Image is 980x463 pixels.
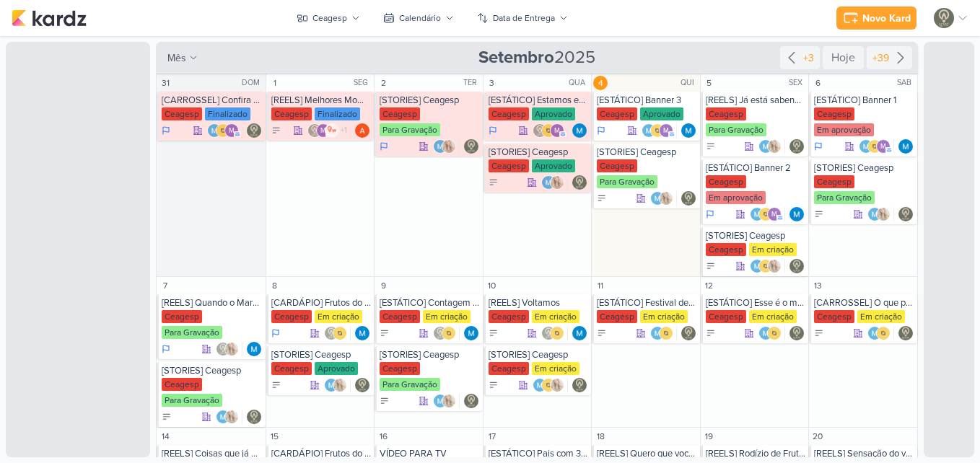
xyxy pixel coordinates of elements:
img: IDBOX - Agência de Design [758,207,773,221]
img: MARIANA MIRANDA [572,326,587,340]
div: Colaboradores: MARIANA MIRANDA, IDBOX - Agência de Design, mlegnaioli@gmail.com [642,123,677,138]
img: Leviê Agência de Marketing Digital [533,123,547,138]
div: 31 [158,76,172,90]
div: Responsável: MARIANA MIRANDA [355,326,369,340]
div: [STORIES] Ceagesp [162,365,263,376]
div: Em Andamento [706,208,714,220]
div: Ceagesp [814,175,854,188]
div: Colaboradores: MARIANA MIRANDA, Yasmin Yumi [433,394,460,408]
div: [STORIES] Ceagesp [380,349,480,361]
div: 5 [702,76,717,90]
img: MARIANA MIRANDA [207,123,222,138]
img: IDBOX - Agência de Design [876,326,891,340]
div: Colaboradores: Leviê Agência de Marketing Digital, Yasmin Yumi [216,342,242,356]
div: A Fazer [706,141,716,151]
img: Yasmin Yumi [550,175,564,190]
p: m [880,144,886,151]
div: Em criação [749,310,797,323]
img: MARIANA MIRANDA [355,326,369,340]
img: Leviê Agência de Marketing Digital [898,326,913,340]
div: Colaboradores: Leviê Agência de Marketing Digital, IDBOX - Agência de Design [541,326,568,340]
div: SEG [354,77,372,89]
div: 3 [485,76,499,90]
div: Responsável: MARIANA MIRANDA [572,326,587,340]
div: +3 [800,50,817,66]
img: Leviê Agência de Marketing Digital [789,259,804,273]
div: 1 [268,76,282,90]
img: Leviê Agência de Marketing Digital [934,8,954,28]
div: Ceagesp [597,107,637,120]
div: Ceagesp [162,378,202,391]
div: 8 [268,278,282,293]
img: Leviê Agência de Marketing Digital [681,191,696,206]
div: 17 [485,429,499,444]
p: m [320,128,326,135]
div: [STORIES] Ceagesp [597,146,697,158]
div: Ceagesp [706,243,746,256]
div: Ceagesp [162,310,202,323]
div: [REELS] Quero que você aproveite [597,448,697,459]
div: A Fazer [706,328,716,338]
img: MARIANA MIRANDA [750,259,764,273]
div: VÍDEO PARA TV [380,448,480,459]
div: Colaboradores: MARIANA MIRANDA, IDBOX - Agência de Design, mlegnaioli@gmail.com [207,123,242,138]
div: Responsável: MARIANA MIRANDA [464,326,478,340]
div: Responsável: MARIANA MIRANDA [247,342,261,356]
div: Em criação [640,310,688,323]
img: Yasmin Yumi [224,342,239,356]
img: MARIANA MIRANDA [464,326,478,340]
div: Para Gravação [597,175,657,188]
div: A Fazer [489,380,499,390]
div: Hoje [823,46,864,69]
div: [REELS] Voltamos [489,297,589,309]
span: mês [167,50,186,66]
div: Responsável: MARIANA MIRANDA [681,123,696,138]
img: Leviê Agência de Marketing Digital [464,139,478,154]
img: MARIANA MIRANDA [541,175,556,190]
div: [REELS] Melhores Momentos (matérias da TV) [271,94,372,106]
img: Leviê Agência de Marketing Digital [216,342,230,356]
img: MARIANA MIRANDA [650,326,665,340]
div: Em Andamento [162,125,170,136]
div: Responsável: Leviê Agência de Marketing Digital [355,378,369,392]
img: IDBOX - Agência de Design [867,139,882,154]
div: Em Andamento [489,125,497,136]
img: MARIANA MIRANDA [650,191,665,206]
img: Yasmin Yumi [333,378,347,392]
img: Yasmin Yumi [767,259,782,273]
div: Em criação [423,310,471,323]
div: Ceagesp [706,310,746,323]
div: Para Gravação [162,326,222,339]
div: Novo Kard [862,11,911,26]
div: [STORIES] Ceagesp [814,162,914,174]
div: 20 [810,429,825,444]
img: MARIANA MIRANDA [642,123,656,138]
div: Aprovado [532,107,575,120]
div: 18 [593,429,608,444]
div: A Fazer [380,396,390,406]
img: MARIANA MIRANDA [433,394,447,408]
div: QUI [681,77,699,89]
div: [ESTÁTICO] Estamos em reforma [489,94,589,106]
div: Colaboradores: Leviê Agência de Marketing Digital, IDBOX - Agência de Design [433,326,460,340]
div: Em Andamento [380,141,388,152]
div: Ceagesp [489,107,529,120]
img: IDBOX - Agência de Design [767,326,782,340]
div: Responsável: Leviê Agência de Marketing Digital [572,378,587,392]
button: Novo Kard [836,6,916,30]
img: Yasmin Yumi [224,410,239,424]
div: Ceagesp [489,362,529,375]
div: [STORIES] Ceagesp [489,349,589,361]
div: mlegnaioli@gmail.com [659,123,673,138]
div: Colaboradores: MARIANA MIRANDA, IDBOX - Agência de Design, Yasmin Yumi [750,259,785,273]
div: [REELS] Coisas que já fizemos e a Marcela não nos demitiu [162,448,263,459]
div: Ceagesp [597,159,637,172]
div: [CARROSSEL] Confira os momentos especiais do nosso Festival de Sopas [162,94,263,106]
div: Para Gravação [380,378,440,391]
div: Ceagesp [271,362,312,375]
div: Responsável: MARIANA MIRANDA [572,123,587,138]
p: m [771,211,777,219]
div: Colaboradores: MARIANA MIRANDA, Yasmin Yumi [541,175,568,190]
img: IDBOX - Agência de Design [541,123,556,138]
div: [CARDÁPIO] Frutos do Mar [271,448,372,459]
